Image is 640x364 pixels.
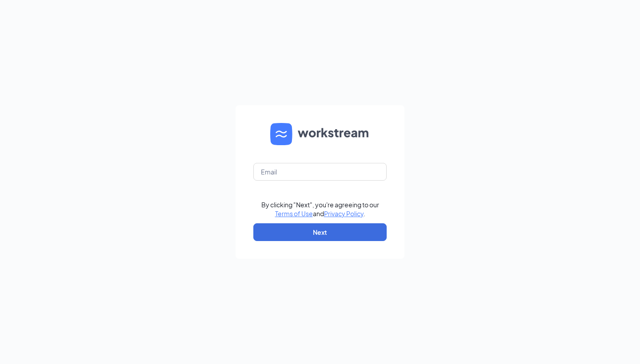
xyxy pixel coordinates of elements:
div: By clicking "Next", you're agreeing to our and . [261,200,379,218]
img: WS logo and Workstream text [270,123,370,145]
a: Terms of Use [275,210,313,218]
input: Email [253,163,387,181]
a: Privacy Policy [324,210,364,218]
button: Next [253,223,387,241]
